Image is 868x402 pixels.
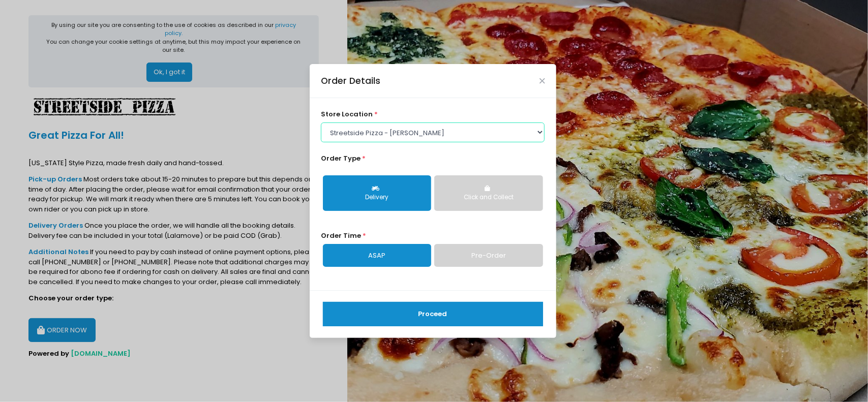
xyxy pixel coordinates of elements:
button: Click and Collect [434,175,543,211]
button: Delivery [323,175,431,211]
button: Proceed [323,302,543,326]
span: Order Time [321,231,361,240]
span: store location [321,109,373,119]
a: Pre-Order [434,244,543,267]
div: Order Details [321,74,380,87]
div: Delivery [330,193,424,202]
span: Order Type [321,153,361,163]
div: Click and Collect [441,193,535,202]
button: Close [540,78,545,83]
a: ASAP [323,244,431,267]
